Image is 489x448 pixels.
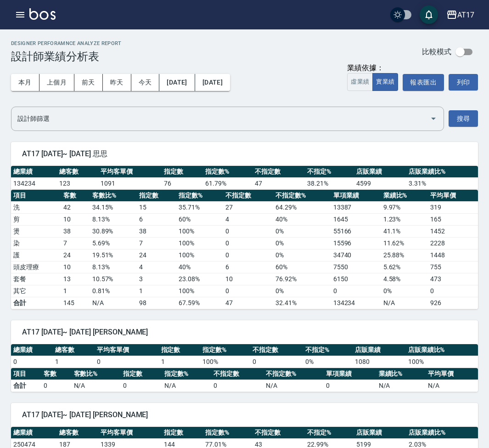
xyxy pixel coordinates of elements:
td: 0 [223,225,273,237]
td: 0 [223,237,273,249]
th: 總客數 [53,344,95,356]
td: 76.92 % [273,273,331,285]
td: 11.62 % [381,237,428,249]
td: 100 % [176,285,223,297]
td: 319 [428,201,478,213]
td: N/A [381,297,428,309]
th: 平均單價 [428,190,478,202]
td: 64.29 % [273,201,331,213]
button: 搜尋 [449,110,478,127]
button: 本月 [11,74,39,91]
td: 4 [223,213,273,225]
th: 總業績 [11,344,53,356]
td: 47 [253,177,305,189]
button: 今天 [131,74,160,91]
th: 指定數 [121,368,162,380]
th: 指定數% [203,166,252,178]
h2: Designer Perforamnce Analyze Report [11,40,122,46]
th: 指定數% [203,427,252,439]
td: 145 [61,297,90,309]
td: 40 % [176,261,223,273]
td: 165 [428,213,478,225]
td: 15596 [331,237,381,249]
td: 38 [137,225,176,237]
th: 不指定數 [253,427,305,439]
th: 指定數 [162,427,203,439]
td: 0 [331,285,381,297]
td: 6 [137,213,176,225]
span: AT17 [DATE]~ [DATE] [PERSON_NAME] [22,410,467,420]
th: 平均客單價 [95,344,159,356]
td: 6 [223,261,273,273]
th: 客數 [41,368,72,380]
td: 1645 [331,213,381,225]
td: 24 [61,249,90,261]
table: a dense table [11,190,478,309]
td: 67.59% [176,297,223,309]
div: AT17 [457,9,474,21]
th: 不指定數% [264,368,324,380]
td: 1 [53,356,95,368]
td: 7 [137,237,176,249]
td: 27 [223,201,273,213]
button: 報表匯出 [403,74,444,91]
td: 134234 [11,177,57,189]
button: [DATE] [195,74,230,91]
th: 店販業績比% [406,427,478,439]
table: a dense table [11,166,478,190]
th: 指定數 [137,190,176,202]
th: 總客數 [57,427,98,439]
td: 0 % [273,249,331,261]
th: 不指定% [303,344,353,356]
th: 不指定數 [253,166,305,178]
td: 套餐 [11,273,61,285]
td: 0 % [303,356,353,368]
table: a dense table [11,344,478,368]
td: 0 [41,380,72,391]
td: 35.71 % [176,201,223,213]
td: 8.13 % [90,213,137,225]
th: 業績比% [381,190,428,202]
td: 剪 [11,213,61,225]
button: 虛業績 [347,73,373,91]
td: 98 [137,297,176,309]
td: 10 [61,213,90,225]
span: AT17 [DATE]~ [DATE] [PERSON_NAME] [22,328,467,337]
td: 染 [11,237,61,249]
img: Logo [29,8,56,20]
td: 9.97 % [381,201,428,213]
td: N/A [72,380,121,391]
td: 755 [428,261,478,273]
th: 客數比% [90,190,137,202]
td: 3.31 % [406,177,478,189]
td: 1 [137,285,176,297]
td: 76 [162,177,203,189]
td: 0 [211,380,264,391]
td: 7 [61,237,90,249]
td: 1 [61,285,90,297]
td: 7550 [331,261,381,273]
th: 指定數 [159,344,201,356]
button: 實業績 [372,73,398,91]
th: 項目 [11,368,41,380]
td: N/A [162,380,211,391]
button: save [420,6,438,24]
button: [DATE] [159,74,195,91]
button: Open [426,111,441,126]
td: 其它 [11,285,61,297]
td: 13 [61,273,90,285]
th: 指定數 [162,166,203,178]
td: 0 [11,356,53,368]
td: 8.13 % [90,261,137,273]
td: 473 [428,273,478,285]
td: 61.79 % [203,177,252,189]
th: 項目 [11,190,61,202]
td: 2228 [428,237,478,249]
th: 店販業績比% [406,344,478,356]
td: 5.62 % [381,261,428,273]
button: 昨天 [103,74,131,91]
td: 60 % [273,261,331,273]
td: 47 [223,297,273,309]
td: 5.69 % [90,237,137,249]
td: 100 % [176,249,223,261]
